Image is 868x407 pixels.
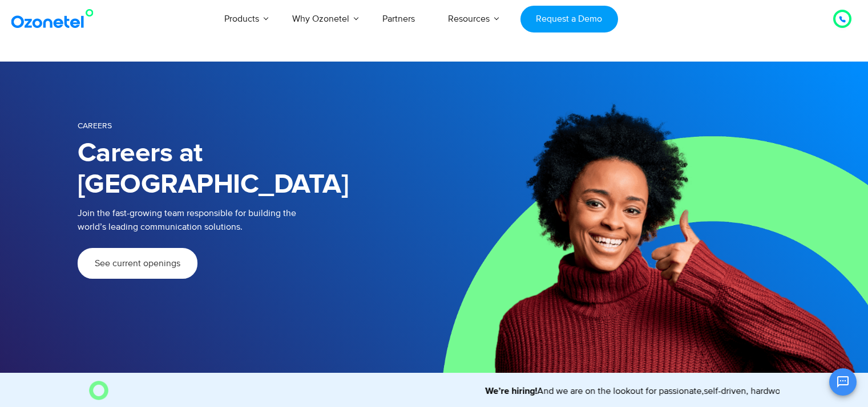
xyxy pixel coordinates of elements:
span: See current openings [95,259,180,268]
img: O Image [89,381,108,400]
h1: Careers at [GEOGRAPHIC_DATA] [78,138,434,201]
a: See current openings [78,248,197,279]
p: Join the fast-growing team responsible for building the world’s leading communication solutions. [78,206,417,234]
span: Careers [78,121,112,131]
button: Open chat [829,368,857,396]
marquee: And we are on the lookout for passionate,self-driven, hardworking team members to join us. Come, ... [113,384,780,398]
strong: We’re hiring! [471,386,523,396]
a: Request a Demo [520,6,618,32]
